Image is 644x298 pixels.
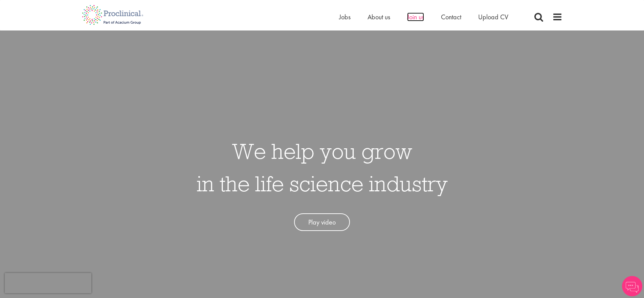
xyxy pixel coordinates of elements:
[368,13,390,21] a: About us
[441,13,461,21] a: Contact
[622,276,642,296] img: Chatbot
[197,135,448,200] h1: We help you grow in the life science industry
[478,13,508,21] a: Upload CV
[339,13,351,21] a: Jobs
[294,213,350,231] a: Play video
[407,13,424,21] a: Join us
